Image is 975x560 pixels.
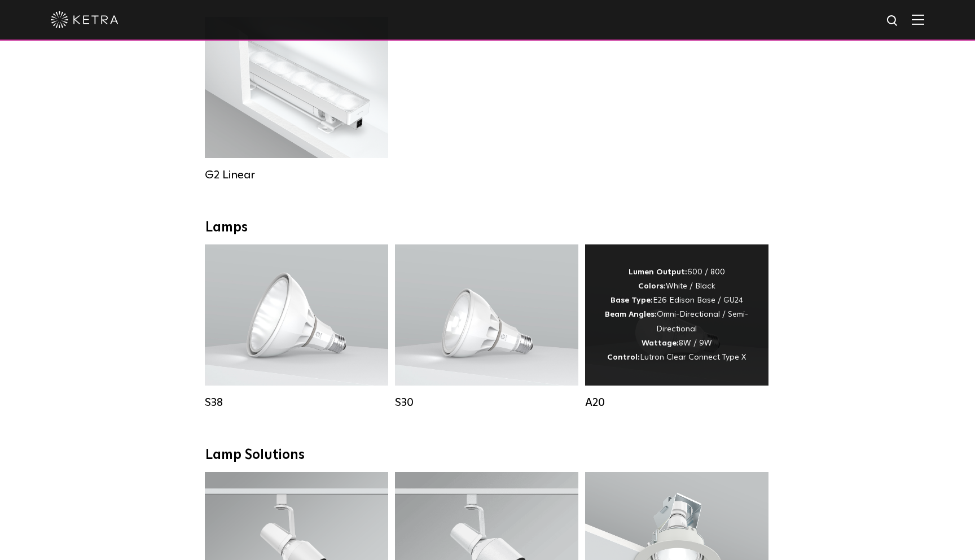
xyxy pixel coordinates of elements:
[605,310,657,318] strong: Beam Angles:
[205,244,388,409] a: S38 Lumen Output:1100Colors:White / BlackBase Type:E26 Edison Base / GU24Beam Angles:10° / 25° / ...
[51,11,118,28] img: ketra-logo-2019-white
[585,244,768,409] a: A20 Lumen Output:600 / 800Colors:White / BlackBase Type:E26 Edison Base / GU24Beam Angles:Omni-Di...
[607,353,640,361] strong: Control:
[886,14,900,28] img: search icon
[395,244,578,409] a: S30 Lumen Output:1100Colors:White / BlackBase Type:E26 Edison Base / GU24Beam Angles:15° / 25° / ...
[205,168,388,182] div: G2 Linear
[642,339,679,347] strong: Wattage:
[585,396,768,409] div: A20
[395,396,578,409] div: S30
[640,353,746,361] span: Lutron Clear Connect Type X
[205,17,388,182] a: G2 Linear Lumen Output:400 / 700 / 1000Colors:WhiteBeam Angles:Flood / [GEOGRAPHIC_DATA] / Narrow...
[205,447,770,463] div: Lamp Solutions
[912,14,924,25] img: Hamburger%20Nav.svg
[629,268,687,276] strong: Lumen Output:
[602,265,752,365] div: 600 / 800 White / Black E26 Edison Base / GU24 Omni-Directional / Semi-Directional 8W / 9W
[205,220,770,236] div: Lamps
[611,296,653,304] strong: Base Type:
[638,282,666,290] strong: Colors:
[205,396,388,409] div: S38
